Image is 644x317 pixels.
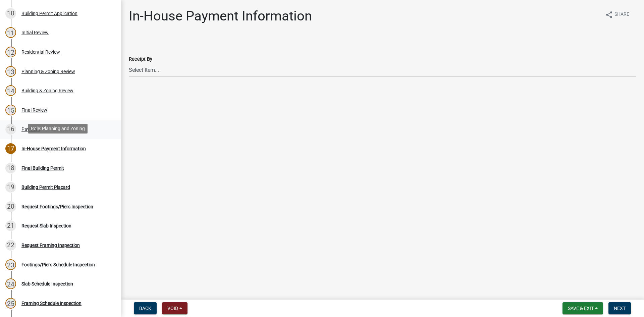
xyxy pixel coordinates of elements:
[600,8,635,21] button: shareShare
[5,85,16,96] div: 14
[614,11,629,19] span: Share
[139,306,151,311] span: Back
[21,127,40,131] div: Payment
[21,30,49,35] div: Initial Review
[5,47,16,57] div: 12
[5,201,16,212] div: 20
[21,11,77,16] div: Building Permit Application
[28,124,88,134] div: Role: Planning and Zoning
[5,27,16,38] div: 11
[21,243,80,248] div: Request Framing Inspection
[21,281,73,286] div: Slab Schedule Inspection
[562,302,603,314] button: Save & Exit
[5,105,16,115] div: 15
[5,298,16,309] div: 25
[5,182,16,193] div: 19
[5,66,16,77] div: 13
[21,204,93,209] div: Request Footings/Piers Inspection
[21,146,86,151] div: In-House Payment Information
[5,240,16,251] div: 22
[129,8,312,24] h1: In-House Payment Information
[162,302,187,314] button: Void
[21,262,95,267] div: Footings/Piers Schedule Inspection
[129,57,152,62] label: Receipt By
[5,8,16,19] div: 10
[167,306,178,311] span: Void
[614,306,626,311] span: Next
[21,166,64,170] div: Final Building Permit
[134,302,157,314] button: Back
[21,50,60,54] div: Residential Review
[21,185,70,190] div: Building Permit Placard
[5,259,16,270] div: 23
[608,302,631,314] button: Next
[605,11,613,19] i: share
[21,69,75,74] div: Planning & Zoning Review
[568,306,594,311] span: Save & Exit
[5,278,16,289] div: 24
[21,108,47,112] div: Final Review
[5,143,16,154] div: 17
[5,163,16,173] div: 18
[5,220,16,231] div: 21
[21,223,71,228] div: Request Slab Inspection
[21,301,82,306] div: Framing Schedule Inspection
[21,88,73,93] div: Building & Zoning Review
[5,124,16,135] div: 16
